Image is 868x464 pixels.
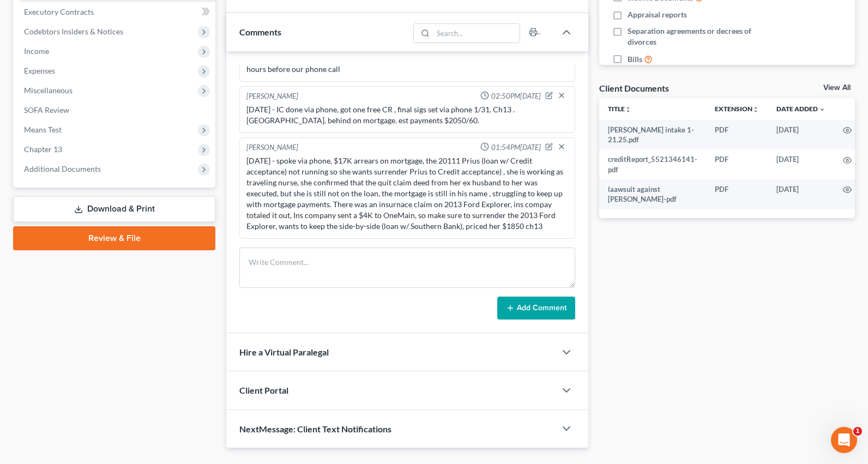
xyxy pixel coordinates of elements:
td: [DATE] [768,179,834,209]
span: 1 [853,427,862,436]
a: Review & File [13,226,215,250]
td: [DATE] [768,120,834,150]
iframe: Intercom live chat [831,427,857,453]
button: Add Comment [497,297,575,320]
a: View All [823,84,851,92]
span: SOFA Review [24,105,69,115]
span: Means Test [24,125,62,134]
span: Income [24,46,49,56]
span: 01:54PM[DATE] [491,142,541,153]
span: Bills [628,54,642,65]
a: Executory Contracts [15,2,215,22]
div: [DATE] - spoke via phone, $17K arrears on mortgage, the 20111 Prius (loan w/ Credit acceptance) n... [246,155,568,232]
span: Codebtors Insiders & Notices [24,27,123,36]
a: Extensionunfold_more [715,105,759,113]
td: [PERSON_NAME] intake 1-21.25.pdf [599,120,706,150]
i: unfold_more [625,106,631,113]
a: SOFA Review [15,100,215,120]
div: [DATE] - IC done via phone, got one free CR , final sigs set via phone 1/31. Ch13 . [GEOGRAPHIC_D... [246,104,568,126]
td: creditReport_5521346141-pdf [599,149,706,179]
a: Date Added expand_more [776,105,825,113]
span: Hire a Virtual Paralegal [239,347,329,357]
span: Chapter 13 [24,144,62,154]
span: Additional Documents [24,164,101,173]
td: PDF [706,120,768,150]
span: Miscellaneous [24,86,73,95]
span: Comments [239,27,281,37]
td: laawsuit against [PERSON_NAME]-pdf [599,179,706,209]
td: [DATE] [768,149,834,179]
i: expand_more [819,106,825,113]
span: Separation agreements or decrees of divorces [628,26,782,47]
span: Client Portal [239,385,288,395]
a: Download & Print [13,196,215,222]
div: Client Documents [599,82,669,94]
a: Titleunfold_more [608,105,631,113]
span: NextMessage: Client Text Notifications [239,424,391,434]
span: Appraisal reports [628,9,687,20]
span: Executory Contracts [24,7,94,16]
span: 02:50PM[DATE] [491,91,541,101]
i: unfold_more [752,106,759,113]
input: Search... [433,24,520,43]
td: PDF [706,179,768,209]
td: PDF [706,149,768,179]
div: [PERSON_NAME] [246,142,298,153]
span: Expenses [24,66,55,75]
div: [PERSON_NAME] [246,91,298,102]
